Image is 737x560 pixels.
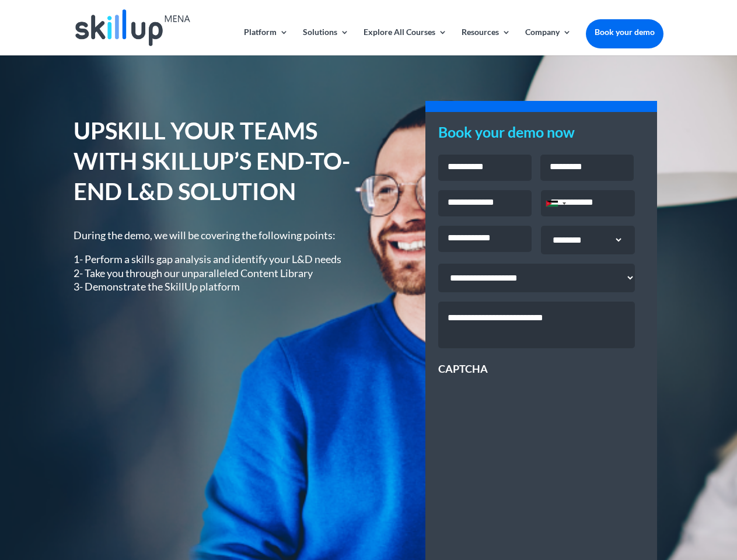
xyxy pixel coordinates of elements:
a: Explore All Courses [364,28,447,55]
h3: Book your demo now [438,125,644,145]
img: Skillup Mena [75,9,190,46]
p: 1- Perform a skills gap analysis and identify your L&D needs 2- Take you through our unparalleled... [74,253,352,293]
h1: UPSKILL YOUR TEAMS WITH SKILLUP’S END-TO-END L&D SOLUTION [74,116,352,212]
a: Solutions [303,28,349,55]
a: Resources [462,28,511,55]
iframe: Chat Widget [543,434,737,560]
a: Platform [244,28,288,55]
a: Company [525,28,571,55]
div: During the demo, we will be covering the following points: [74,229,352,294]
a: Book your demo [586,19,663,45]
div: Selected country [542,191,570,216]
label: CAPTCHA [438,362,488,376]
